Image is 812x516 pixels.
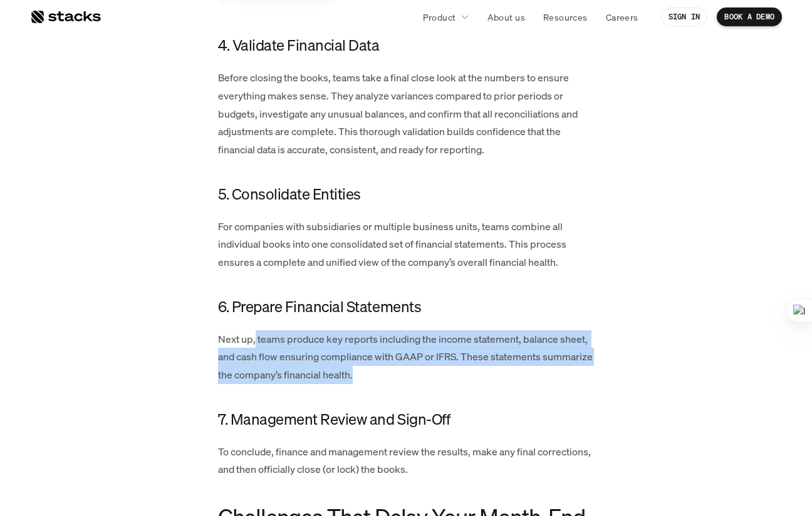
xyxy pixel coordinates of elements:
p: For companies with subsidiaries or multiple business units, teams combine all individual books in... [218,218,594,271]
p: SIGN IN [669,13,700,21]
a: SIGN IN [661,8,708,26]
h4: 5. Consolidate Entities [218,184,594,205]
p: BOOK A DEMO [724,13,774,21]
a: Careers [598,6,646,28]
a: BOOK A DEMO [717,8,782,26]
h4: 7. Management Review and Sign-Off [218,409,594,430]
p: To conclude, finance and management review the results, make any final corrections, and then offi... [218,443,594,479]
p: Product [423,11,456,24]
a: Privacy Policy [148,238,203,247]
p: Before closing the books, teams take a final close look at the numbers to ensure everything makes... [218,69,594,159]
p: Next up, teams produce key reports including the income statement, balance sheet, and cash flow e... [218,330,594,384]
p: About us [487,11,525,24]
a: About us [480,6,533,28]
h4: 6. Prepare Financial Statements [218,296,594,318]
p: Resources [543,11,588,24]
p: Careers [606,11,638,24]
a: Resources [536,6,595,28]
h4: 4. Validate Financial Data [218,35,594,56]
